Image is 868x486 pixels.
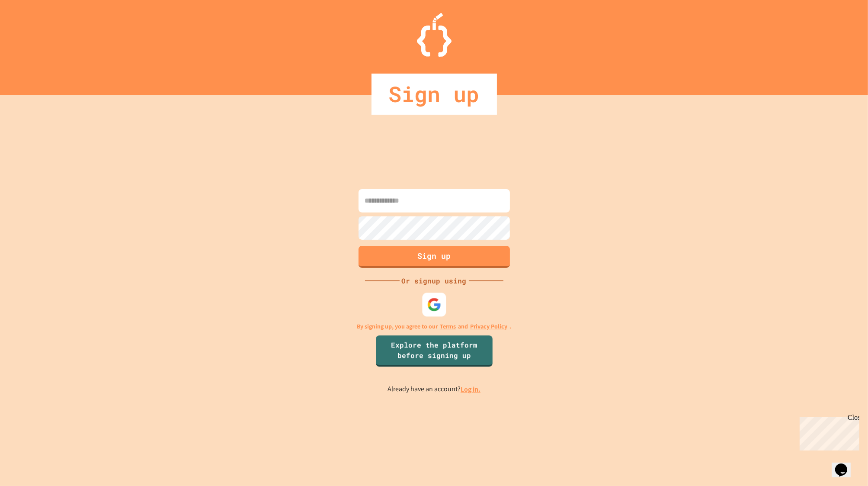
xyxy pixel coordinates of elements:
p: By signing up, you agree to our and . [357,322,511,331]
iframe: chat widget [832,451,859,477]
a: Privacy Policy [470,322,507,331]
p: Already have an account? [388,384,480,395]
a: Log in. [461,385,480,394]
div: Or signup using [400,276,469,286]
img: Logo.svg [417,13,452,57]
button: Sign up [359,246,510,268]
img: google-icon.svg [427,297,441,312]
a: Explore the platform before signing up [376,335,493,367]
div: Chat with us now!Close [3,3,60,55]
iframe: chat widget [796,414,859,451]
div: Sign up [372,74,497,115]
a: Terms [440,322,456,331]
